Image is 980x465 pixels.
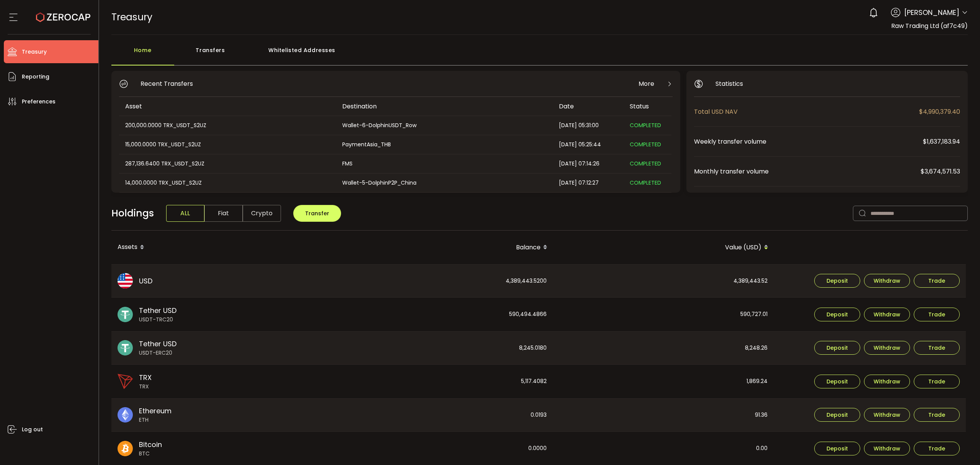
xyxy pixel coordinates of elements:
button: Deposit [814,375,860,388]
span: Trade [928,278,945,283]
div: [DATE] 05:25:44 [553,140,624,149]
span: COMPLETED [630,160,661,167]
div: [DATE] 05:31:00 [553,121,624,130]
span: Treasury [111,10,152,24]
span: Withdraw [874,312,900,317]
div: Date [553,102,624,111]
span: USD [139,276,152,286]
span: Crypto [243,205,281,222]
button: Withdraw [864,442,910,455]
span: Trade [928,446,945,451]
div: PaymentAsia_THB [336,140,552,149]
div: Destination [336,102,553,111]
span: Bitcoin [139,439,162,450]
img: trx_portfolio.png [118,374,133,389]
iframe: Chat Widget [942,428,980,465]
span: Holdings [111,206,154,221]
div: 8,248.26 [554,332,774,365]
div: [DATE] 07:14:26 [553,159,624,168]
div: 15,000.0000 TRX_USDT_S2UZ [119,140,335,149]
button: Withdraw [864,274,910,288]
span: Trade [928,379,945,384]
span: Treasury [22,46,47,57]
span: Withdraw [874,446,900,451]
span: Fiat [204,205,243,222]
div: Wallet-6-DolphinUSDT_Row [336,121,552,130]
button: Deposit [814,408,860,422]
span: More [639,79,654,88]
span: $1,637,183.94 [923,137,960,146]
span: USDT-TRC20 [139,316,176,324]
span: Withdraw [874,345,900,350]
button: Deposit [814,274,860,288]
span: Ethereum [139,406,171,416]
button: Trade [914,341,960,355]
span: Monthly transfer volume [694,167,921,176]
button: Trade [914,308,960,321]
span: Reporting [22,71,49,82]
span: Raw Trading Ltd (af7c49) [891,21,968,30]
span: Preferences [22,96,56,107]
span: Total USD NAV [694,107,919,116]
button: Withdraw [864,375,910,388]
span: COMPLETED [630,179,661,187]
div: Asset [119,102,336,111]
span: $4,990,379.40 [919,107,960,116]
button: Withdraw [864,308,910,321]
span: Transfer [305,210,329,217]
button: Deposit [814,341,860,355]
div: [DATE] 07:12:27 [553,178,624,187]
span: ETH [139,416,171,424]
span: Deposit [826,278,848,283]
button: Deposit [814,442,860,455]
img: usdt_portfolio.svg [118,307,133,322]
img: usdt_portfolio.svg [118,340,133,355]
span: Trade [928,412,945,418]
div: Whitelisted Addresses [247,43,357,65]
span: Recent Transfers [140,79,193,88]
span: Weekly transfer volume [694,137,923,146]
span: Deposit [826,379,848,384]
div: Balance [333,241,554,254]
span: COMPLETED [630,141,661,148]
div: 0.0193 [333,399,553,432]
span: TRX [139,372,152,383]
div: 590,494.4866 [333,298,553,331]
button: Deposit [814,308,860,321]
button: Trade [914,274,960,288]
button: Transfer [293,205,341,222]
div: Value (USD) [554,241,774,254]
div: 4,389,443.5200 [333,265,553,298]
button: Trade [914,442,960,455]
span: Deposit [826,412,848,418]
button: Trade [914,375,960,388]
button: Withdraw [864,341,910,355]
div: 5,117.4082 [333,365,553,398]
span: USDT-ERC20 [139,349,176,357]
div: 91.36 [554,399,774,432]
span: Trade [928,345,945,350]
img: usd_portfolio.svg [118,273,133,288]
span: Withdraw [874,379,900,384]
div: 590,727.01 [554,298,774,331]
img: btc_portfolio.svg [118,441,133,456]
div: FMS [336,159,552,168]
span: Deposit [826,345,848,350]
div: 14,000.0000 TRX_USDT_S2UZ [119,178,335,187]
div: Assets [111,241,333,254]
span: [PERSON_NAME] [904,7,959,18]
span: Deposit [826,312,848,317]
div: 287,136.6400 TRX_USDT_S2UZ [119,159,335,168]
button: Withdraw [864,408,910,422]
span: COMPLETED [630,121,661,129]
span: Withdraw [874,412,900,418]
div: Transfers [174,43,247,65]
button: Trade [914,408,960,422]
img: eth_portfolio.svg [118,407,133,422]
div: 8,245.0180 [333,332,553,365]
span: Tether USD [139,339,176,349]
span: Deposit [826,446,848,451]
span: ALL [166,205,204,222]
span: TRX [139,383,152,391]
